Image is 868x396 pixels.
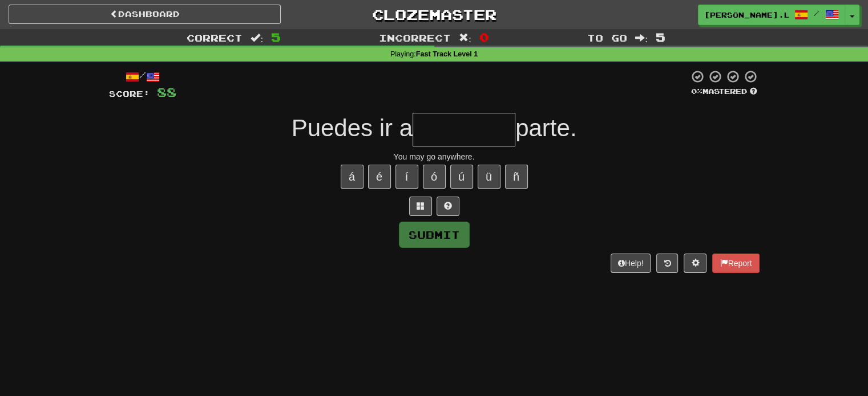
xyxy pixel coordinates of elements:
button: ó [423,165,446,189]
button: Single letter hint - you only get 1 per sentence and score half the points! alt+h [437,197,459,216]
a: [PERSON_NAME].learns / [698,5,845,25]
span: To go [587,32,627,43]
span: / [814,9,819,17]
button: ú [450,165,473,189]
button: Report [712,254,759,273]
a: Dashboard [9,5,281,24]
div: Mastered [689,87,760,97]
span: 5 [656,30,665,44]
a: Clozemaster [298,5,570,25]
button: Switch sentence to multiple choice alt+p [409,197,432,216]
button: Round history (alt+y) [656,254,678,273]
button: é [368,165,391,189]
span: Correct [187,32,243,43]
span: 0 [479,30,489,44]
button: Help! [611,254,651,273]
span: 88 [157,85,176,99]
span: : [459,33,471,43]
button: ü [478,165,500,189]
button: á [341,165,364,189]
span: : [635,33,648,43]
button: í [395,165,418,189]
span: Puedes ir a [292,115,413,141]
span: 0 % [691,87,703,96]
button: Submit [399,222,470,248]
span: parte. [515,115,576,141]
span: Score: [109,89,150,99]
div: / [109,70,176,84]
span: 5 [271,30,281,44]
button: ñ [505,165,528,189]
strong: Fast Track Level 1 [416,50,478,58]
span: Incorrect [379,32,451,43]
span: : [251,33,263,43]
div: You may go anywhere. [109,151,760,162]
span: [PERSON_NAME].learns [704,10,789,20]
